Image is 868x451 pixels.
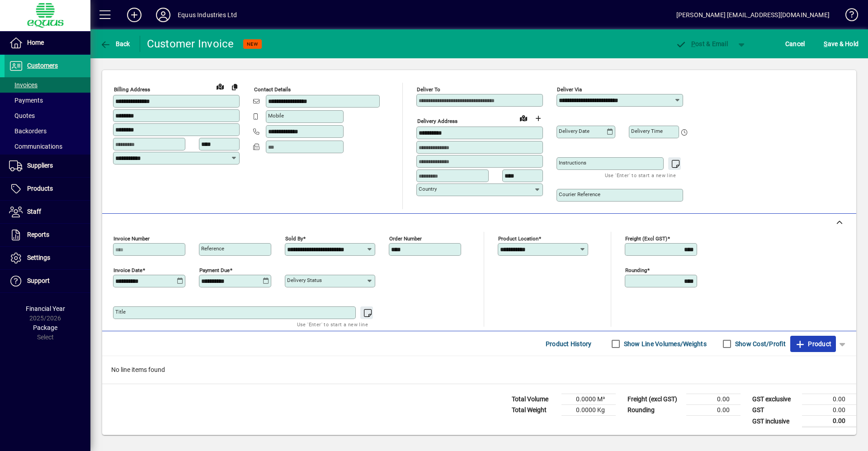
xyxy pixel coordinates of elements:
mat-label: Instructions [559,160,586,166]
button: Choose address [531,111,545,126]
button: Product [790,336,836,352]
app-page-header-button: Back [90,36,140,52]
button: Profile [149,7,178,23]
mat-label: Courier Reference [559,191,600,197]
span: Staff [27,208,41,215]
mat-label: Delivery date [559,128,590,134]
button: Post & Email [671,36,732,52]
span: Financial Year [26,305,65,312]
span: Suppliers [27,162,53,169]
a: Products [5,178,90,200]
mat-label: Delivery time [631,128,663,134]
a: Invoices [5,77,90,93]
span: Back [100,40,130,47]
span: Invoices [9,81,38,89]
span: NEW [247,41,258,47]
td: 0.00 [686,405,741,416]
span: Product History [546,337,592,351]
td: 0.0000 M³ [561,394,616,405]
button: Cancel [783,36,807,52]
mat-hint: Use 'Enter' to start a new line [297,319,368,329]
span: Quotes [9,112,35,119]
a: Backorders [5,123,90,139]
span: ost & Email [675,40,728,47]
a: View on map [213,79,227,94]
mat-label: Order number [389,235,422,242]
button: Save & Hold [821,36,861,52]
a: Suppliers [5,155,90,177]
span: Backorders [9,127,47,135]
span: Cancel [785,37,805,51]
a: Payments [5,93,90,108]
mat-label: Rounding [625,267,647,273]
span: Products [27,185,53,192]
label: Show Cost/Profit [733,339,786,348]
td: 0.00 [686,394,741,405]
a: Reports [5,224,90,246]
mat-label: Mobile [268,113,284,119]
span: Payments [9,97,43,104]
a: Home [5,32,90,54]
a: Knowledge Base [839,2,857,31]
div: [PERSON_NAME] [EMAIL_ADDRESS][DOMAIN_NAME] [676,8,830,22]
td: 0.00 [802,416,856,427]
span: S [824,40,827,47]
mat-label: Payment due [199,267,230,273]
span: Support [27,277,50,284]
span: Settings [27,254,50,261]
td: 0.00 [802,405,856,416]
mat-label: Sold by [285,235,303,242]
div: No line items found [102,356,856,384]
td: 0.00 [802,394,856,405]
mat-label: Delivery status [287,277,322,283]
td: Total Weight [507,405,561,416]
td: GST inclusive [748,416,802,427]
div: Customer Invoice [147,37,234,51]
td: 0.0000 Kg [561,405,616,416]
mat-label: Reference [201,245,224,252]
td: GST [748,405,802,416]
mat-label: Deliver To [417,86,440,93]
button: Product History [542,336,595,352]
span: Customers [27,62,58,69]
a: View on map [516,111,531,125]
span: Home [27,39,44,46]
mat-label: Invoice date [113,267,142,273]
a: Quotes [5,108,90,123]
span: Package [33,324,57,331]
td: GST exclusive [748,394,802,405]
td: Rounding [623,405,686,416]
td: Freight (excl GST) [623,394,686,405]
mat-label: Invoice number [113,235,150,242]
span: ave & Hold [824,37,859,51]
td: Total Volume [507,394,561,405]
mat-label: Country [419,186,437,192]
a: Staff [5,201,90,223]
mat-label: Title [115,309,126,315]
mat-label: Deliver via [557,86,582,93]
a: Support [5,270,90,292]
label: Show Line Volumes/Weights [622,339,707,348]
mat-label: Product location [498,235,538,242]
span: Product [795,337,831,351]
span: P [691,40,695,47]
span: Reports [27,231,49,238]
mat-hint: Use 'Enter' to start a new line [605,170,676,180]
div: Equus Industries Ltd [178,8,237,22]
span: Communications [9,143,62,150]
a: Communications [5,139,90,154]
mat-label: Freight (excl GST) [625,235,667,242]
a: Settings [5,247,90,269]
button: Back [98,36,132,52]
button: Copy to Delivery address [227,80,242,94]
button: Add [120,7,149,23]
